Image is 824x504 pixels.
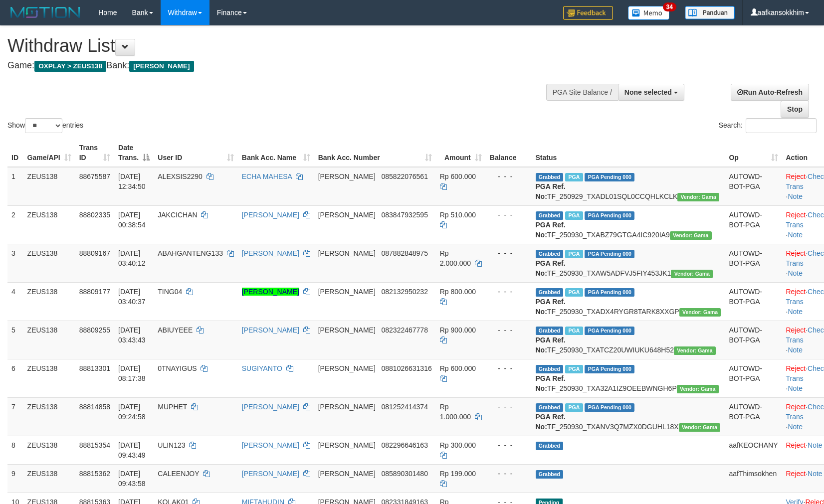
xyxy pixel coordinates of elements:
[628,6,670,20] img: Button%20Memo.svg
[318,403,376,411] span: [PERSON_NAME]
[536,221,566,239] b: PGA Ref. No:
[565,403,583,412] span: Marked by aafpengsreynich
[788,423,803,431] a: Note
[725,464,782,493] td: aafThimsokhen
[536,211,564,220] span: Grabbed
[158,288,182,296] span: TING04
[7,5,83,20] img: MOTION_logo.png
[618,84,684,101] button: None selected
[490,287,528,297] div: - - -
[118,288,146,306] span: [DATE] 03:40:37
[382,364,432,372] span: Copy 0881026631316 to clipboard
[671,270,713,278] span: Vendor URL: https://trx31.1velocity.biz
[532,205,725,244] td: TF_250930_TXABZ79GTGA4IC920IA9
[79,470,110,478] span: 88815362
[565,288,583,297] span: Marked by aaftanly
[7,464,23,493] td: 9
[786,172,806,180] a: Reject
[490,440,528,450] div: - - -
[436,139,486,167] th: Amount: activate to sort column ascending
[118,172,146,190] span: [DATE] 12:34:50
[585,250,634,258] span: PGA Pending
[788,346,803,354] a: Note
[158,470,199,478] span: CALEENJOY
[585,365,634,373] span: PGA Pending
[118,441,146,459] span: [DATE] 09:43:49
[788,384,803,392] a: Note
[7,139,23,167] th: ID
[318,441,376,449] span: [PERSON_NAME]
[490,248,528,258] div: - - -
[486,139,532,167] th: Balance
[79,441,110,449] span: 88815354
[536,173,564,181] span: Grabbed
[382,470,428,478] span: Copy 085890301480 to clipboard
[440,441,476,449] span: Rp 300.000
[23,436,75,464] td: ZEUS138
[679,308,721,317] span: Vendor URL: https://trx31.1velocity.biz
[532,282,725,321] td: TF_250930_TXADX4RYGR8TARK8XXGP
[7,244,23,282] td: 3
[242,403,299,411] a: [PERSON_NAME]
[490,171,528,181] div: - - -
[382,249,428,257] span: Copy 087882848975 to clipboard
[725,282,782,321] td: AUTOWD-BOT-PGA
[536,442,564,450] span: Grabbed
[79,288,110,296] span: 88809177
[440,470,476,478] span: Rp 199.000
[238,139,314,167] th: Bank Acc. Name: activate to sort column ascending
[23,397,75,436] td: ZEUS138
[154,139,238,167] th: User ID: activate to sort column ascending
[677,193,719,201] span: Vendor URL: https://trx31.1velocity.biz
[23,167,75,206] td: ZEUS138
[382,288,428,296] span: Copy 082132950232 to clipboard
[7,36,539,56] h1: Withdraw List
[725,205,782,244] td: AUTOWD-BOT-PGA
[788,192,803,200] a: Note
[118,403,146,421] span: [DATE] 09:24:58
[23,282,75,321] td: ZEUS138
[532,397,725,436] td: TF_250930_TXANV3Q7MZX0DGUHL18X
[532,244,725,282] td: TF_250930_TXAW5ADFVJ5FIY453JK1
[318,364,376,372] span: [PERSON_NAME]
[79,326,110,334] span: 88809255
[440,288,476,296] span: Rp 800.000
[746,118,817,133] input: Search:
[670,231,712,240] span: Vendor URL: https://trx31.1velocity.biz
[725,397,782,436] td: AUTOWD-BOT-PGA
[118,364,146,382] span: [DATE] 08:17:38
[23,139,75,167] th: Game/API: activate to sort column ascending
[242,249,299,257] a: [PERSON_NAME]
[788,231,803,239] a: Note
[490,325,528,335] div: - - -
[536,403,564,412] span: Grabbed
[242,211,299,219] a: [PERSON_NAME]
[532,167,725,206] td: TF_250929_TXADL01SQL0CCQHLKCLK
[318,211,376,219] span: [PERSON_NAME]
[786,288,806,296] a: Reject
[382,403,428,411] span: Copy 081252414374 to clipboard
[440,403,471,421] span: Rp 1.000.000
[490,402,528,412] div: - - -
[536,470,564,479] span: Grabbed
[808,441,823,449] a: Note
[7,436,23,464] td: 8
[781,101,809,118] a: Stop
[786,211,806,219] a: Reject
[23,205,75,244] td: ZEUS138
[677,385,719,393] span: Vendor URL: https://trx31.1velocity.biz
[158,403,187,411] span: MUPHET
[440,364,476,372] span: Rp 600.000
[490,363,528,373] div: - - -
[725,167,782,206] td: AUTOWD-BOT-PGA
[118,326,146,344] span: [DATE] 03:43:43
[382,326,428,334] span: Copy 082322467778 to clipboard
[532,321,725,359] td: TF_250930_TXATCZ20UWIUKU648H52
[440,249,471,267] span: Rp 2.000.000
[786,470,806,478] a: Reject
[7,61,539,71] h4: Game: Bank:
[536,250,564,258] span: Grabbed
[731,84,809,101] a: Run Auto-Refresh
[685,6,735,19] img: panduan.png
[23,464,75,493] td: ZEUS138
